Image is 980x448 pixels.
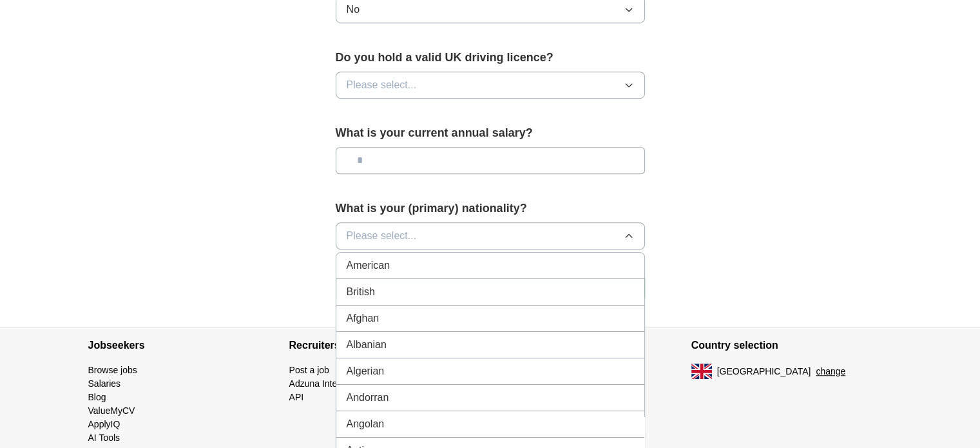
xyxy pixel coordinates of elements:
a: AI Tools [88,433,120,443]
label: What is your current annual salary? [336,124,645,142]
a: Post a job [289,365,329,375]
img: UK flag [691,364,712,379]
a: Blog [88,392,106,402]
span: Algerian [347,364,385,379]
span: Andorran [347,390,389,405]
a: ApplyIQ [88,419,120,429]
span: Please select... [347,77,417,93]
label: Do you hold a valid UK driving licence? [336,49,645,66]
a: Browse jobs [88,365,137,375]
span: Angolan [347,416,385,432]
a: ValueMyCV [88,405,135,416]
a: Adzuna Intelligence [289,378,368,389]
button: change [816,365,845,378]
h4: Country selection [691,327,892,364]
span: No [347,2,360,17]
a: Salaries [88,378,121,389]
span: Please select... [347,228,417,244]
span: British [347,284,375,300]
a: API [289,392,304,402]
label: What is your (primary) nationality? [336,200,645,217]
span: [GEOGRAPHIC_DATA] [717,365,811,378]
button: Please select... [336,222,645,249]
span: American [347,258,390,273]
button: Please select... [336,72,645,99]
span: Afghan [347,311,380,326]
span: Albanian [347,337,387,353]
